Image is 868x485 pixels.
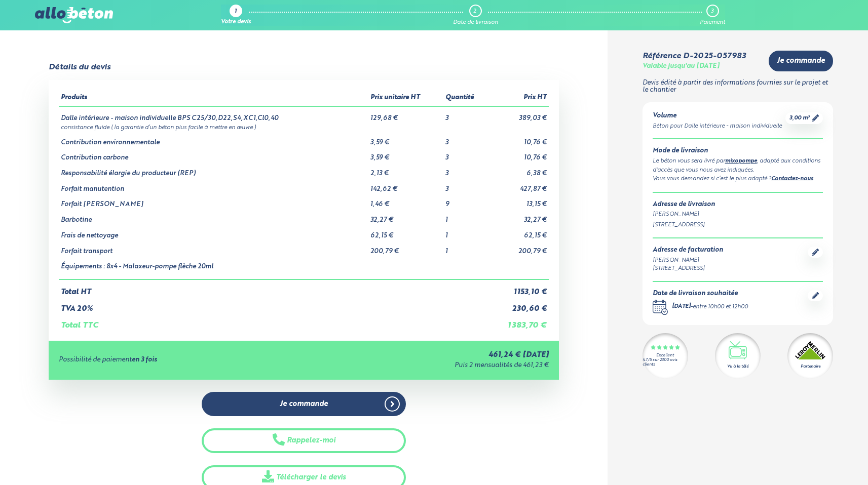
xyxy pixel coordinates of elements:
td: 230,60 € [488,297,549,313]
td: Forfait [PERSON_NAME] [59,193,368,209]
div: [STREET_ADDRESS] [653,264,723,273]
td: 10,76 € [488,131,549,147]
td: 6,38 € [488,162,549,178]
div: entre 10h00 et 12h00 [693,303,748,311]
div: [DATE] [672,303,691,311]
div: Paiement [700,19,725,26]
td: 1,46 € [368,193,443,209]
td: 427,87 € [488,178,549,193]
td: Responsabilité élargie du producteur (REP) [59,162,368,178]
div: - [672,303,748,311]
div: Le béton vous sera livré par , adapté aux conditions d'accès que vous nous avez indiquées. [653,157,823,175]
div: Possibilité de paiement [59,356,309,364]
div: 461,24 € [DATE] [309,351,549,359]
td: 2,13 € [368,162,443,178]
div: Date de livraison [453,19,498,26]
div: Valable jusqu'au [DATE] [643,63,720,70]
div: Votre devis [221,19,251,26]
div: 1 [235,9,237,15]
td: Équipements : 8x4 - Malaxeur-pompe flèche 20ml [59,255,368,279]
td: Frais de nettoyage [59,224,368,240]
td: 1 [443,209,488,224]
td: Dalle intérieure - maison individuelle BPS C25/30,D22,S4,XC1,Cl0,40 [59,106,368,123]
div: Béton pour Dalle intérieure - maison individuelle [653,122,782,131]
td: 1 153,10 € [488,279,549,297]
div: Excellent [656,353,674,358]
td: 3 [443,131,488,147]
div: Adresse de livraison [653,201,823,209]
div: Vu à la télé [727,363,748,370]
a: mixopompe [725,158,757,164]
iframe: Help widget launcher [778,446,857,474]
a: 3 Paiement [700,5,725,26]
th: Prix unitaire HT [368,90,443,106]
td: Contribution environnementale [59,131,368,147]
img: allobéton [35,7,113,23]
td: 62,15 € [488,224,549,240]
td: Contribution carbone [59,146,368,162]
div: Référence D-2025-057983 [643,52,746,61]
div: Puis 2 mensualités de 461,23 € [309,362,549,370]
span: Je commande [777,57,825,65]
th: Prix HT [488,90,549,106]
td: 3,59 € [368,146,443,162]
div: 4.7/5 sur 2300 avis clients [643,358,688,367]
a: Je commande [202,392,406,417]
td: 1 383,70 € [488,313,549,330]
td: 3 [443,162,488,178]
strong: en 3 fois [132,356,157,363]
td: 32,27 € [368,209,443,224]
div: Mode de livraison [653,147,823,155]
div: Partenaire [801,363,820,370]
td: TVA 20% [59,297,488,313]
td: 1 [443,240,488,256]
span: Je commande [280,400,328,409]
td: 3 [443,178,488,193]
td: 129,68 € [368,106,443,123]
td: 32,27 € [488,209,549,224]
a: 2 Date de livraison [453,5,498,26]
div: Détails du devis [49,63,110,72]
td: Total HT [59,279,488,297]
td: 3 [443,106,488,123]
th: Produits [59,90,368,106]
a: Contactez-nous [771,176,813,182]
div: Adresse de facturation [653,247,723,254]
td: 200,79 € [368,240,443,256]
div: [STREET_ADDRESS] [653,221,823,229]
div: Volume [653,112,782,120]
td: Forfait manutention [59,178,368,193]
td: 389,03 € [488,106,549,123]
td: Barbotine [59,209,368,224]
div: Date de livraison souhaitée [653,290,748,298]
td: Forfait transport [59,240,368,256]
p: Devis édité à partir des informations fournies sur le projet et le chantier [643,79,834,94]
td: 9 [443,193,488,209]
td: 200,79 € [488,240,549,256]
div: 2 [473,8,476,15]
td: 13,15 € [488,193,549,209]
div: 3 [711,8,713,15]
td: Total TTC [59,313,488,330]
div: [PERSON_NAME] [653,210,823,219]
td: 10,76 € [488,146,549,162]
div: [PERSON_NAME] [653,256,723,265]
div: Vous vous demandez si c’est le plus adapté ? . [653,175,823,184]
button: Rappelez-moi [202,428,406,453]
th: Quantité [443,90,488,106]
td: 62,15 € [368,224,443,240]
td: consistance fluide ( la garantie d’un béton plus facile à mettre en œuvre ) [59,123,549,131]
a: Je commande [769,51,833,71]
td: 3 [443,146,488,162]
a: 1 Votre devis [221,5,251,26]
td: 1 [443,224,488,240]
td: 3,59 € [368,131,443,147]
td: 142,62 € [368,178,443,193]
